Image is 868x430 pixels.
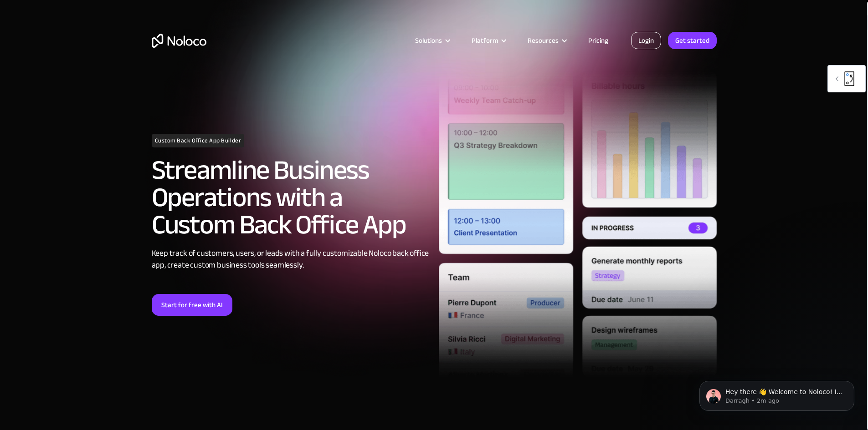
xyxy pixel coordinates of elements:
a: Start for free with AI [152,294,232,316]
a: Get started [668,32,717,49]
div: Keep track of customers, users, or leads with a fully customizable Noloco back office app, create... [152,248,430,271]
a: Pricing [577,35,620,46]
iframe: Intercom notifications message [686,362,868,425]
a: home [152,34,206,48]
div: Solutions [415,35,442,46]
div: Solutions [404,35,460,46]
h2: Streamline Business Operations with a Custom Back Office App [152,157,430,238]
div: Resources [528,35,559,46]
img: logo.png [840,69,859,88]
div: Platform [472,35,498,46]
h1: Custom Back Office App Builder [152,134,245,147]
div: Resources [516,35,577,46]
div: Platform [460,35,516,46]
a: Login [631,32,661,49]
